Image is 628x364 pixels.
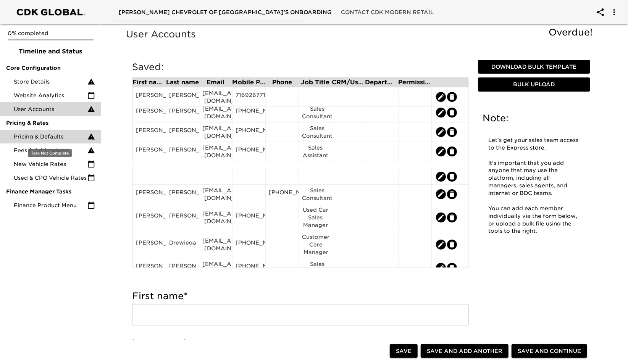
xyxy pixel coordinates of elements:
button: edit [436,147,446,156]
div: [EMAIL_ADDRESS][DOMAIN_NAME] [202,210,229,225]
button: Save [390,344,418,358]
button: edit [447,127,457,137]
div: CRM/User ID [332,79,365,85]
button: edit [447,92,457,102]
div: [PERSON_NAME] [169,188,196,200]
span: Save [396,346,412,356]
h5: Saved: [132,61,469,73]
div: [PERSON_NAME] [136,188,163,200]
span: Save and Continue [518,346,581,356]
button: account of current user [591,3,610,21]
button: edit [447,240,457,250]
button: edit [436,213,446,222]
span: Store Details [14,78,87,85]
span: Core Configuration [6,64,95,72]
span: Timeline and Status [6,47,95,56]
button: Bulk Upload [478,77,590,92]
div: [PERSON_NAME] [169,126,196,138]
button: Save and Continue [512,344,587,358]
div: Last name [166,79,199,85]
p: Let's get your sales team access to the Express store. [488,137,580,152]
div: [PERSON_NAME] [169,262,196,274]
div: Permission Set [398,79,431,85]
div: [EMAIL_ADDRESS][DOMAIN_NAME] [202,124,229,140]
button: edit [436,172,446,182]
div: [PERSON_NAME] [136,239,163,250]
div: [EMAIL_ADDRESS][DOMAIN_NAME] [202,187,229,202]
div: [EMAIL_ADDRESS][DOMAIN_NAME] [202,144,229,159]
button: edit [447,147,457,156]
div: Sales Consultant [302,105,329,120]
span: Pricing & Defaults [14,133,87,140]
div: Customer Care Manager [302,233,329,256]
div: [PHONE_NUMBER] [269,188,295,200]
span: User Accounts [14,105,87,113]
button: edit [447,172,457,182]
div: [PHONE_NUMBER] [236,212,262,223]
div: [PERSON_NAME] [136,212,163,223]
button: edit [436,189,446,199]
div: Sales Consultant [302,187,329,202]
div: [EMAIL_ADDRESS][DOMAIN_NAME] [202,89,229,105]
div: Job Title [299,79,332,85]
span: Overdue! [549,27,592,38]
div: [EMAIL_ADDRESS][DOMAIN_NAME] [202,237,229,252]
div: [PERSON_NAME] [169,212,196,223]
div: [PERSON_NAME] [136,126,163,138]
span: Contact CDK Modern Retail [341,8,434,17]
div: 7169267717 [236,91,262,103]
button: edit [447,108,457,118]
h5: User Accounts [126,28,596,40]
div: [PERSON_NAME] [169,91,196,103]
span: Finance Product Menu [14,201,87,209]
div: Sales Consultant [302,124,329,140]
div: Email [199,79,232,85]
div: Used Car Sales Manager [302,206,329,229]
div: Phone [265,79,299,85]
button: Download Bulk Template [478,60,590,74]
button: edit [436,127,446,137]
button: account of current user [605,3,623,21]
div: Sales Assistant [302,144,329,159]
div: [PERSON_NAME] [136,91,163,103]
p: 0% completed [8,29,94,37]
div: [PHONE_NUMBER] [236,262,262,274]
span: Save and Add Another [427,346,502,356]
div: [EMAIL_ADDRESS][DOMAIN_NAME] [202,105,229,120]
h5: First name [132,290,469,302]
span: Website Analytics [14,92,87,99]
div: [PHONE_NUMBER] [236,107,262,118]
div: [PHONE_NUMBER] [236,239,262,250]
p: It's important that you add anyone that may use the platform, including all managers, sales agent... [488,159,580,197]
h5: Last name [132,337,469,349]
span: Used & CPO Vehicle Rates [14,174,87,182]
div: [PHONE_NUMBER] [236,146,262,157]
span: Pricing & Rates [6,119,95,127]
button: Save and Add Another [421,344,509,358]
div: [PERSON_NAME] [169,107,196,118]
span: Download Bulk Template [481,62,587,72]
button: edit [447,189,457,199]
span: [PERSON_NAME] Chevrolet of [GEOGRAPHIC_DATA]'s Onboarding [119,8,332,17]
button: edit [447,213,457,222]
div: Mobile Phone [232,79,265,85]
span: Fees & Addendums [14,147,87,154]
div: First name [132,79,166,85]
div: [PERSON_NAME] [136,146,163,157]
span: New Vehicle Rates [14,160,87,168]
p: You can add each member individually via the form below, or upload a bulk file using the tools to... [488,205,580,235]
span: Finance Manager Tasks [6,188,95,195]
div: Sales Consultant [302,260,329,275]
button: edit [447,263,457,273]
button: edit [436,263,446,273]
h5: Note: [483,112,586,124]
span: Bulk Upload [481,80,587,89]
div: [EMAIL_ADDRESS][DOMAIN_NAME] [202,260,229,275]
div: Department [365,79,398,85]
div: [PERSON_NAME] [169,146,196,157]
div: [PERSON_NAME] [136,262,163,274]
div: [PHONE_NUMBER] [236,126,262,138]
button: edit [436,240,446,250]
div: Drewiega [169,239,196,250]
button: edit [436,108,446,118]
